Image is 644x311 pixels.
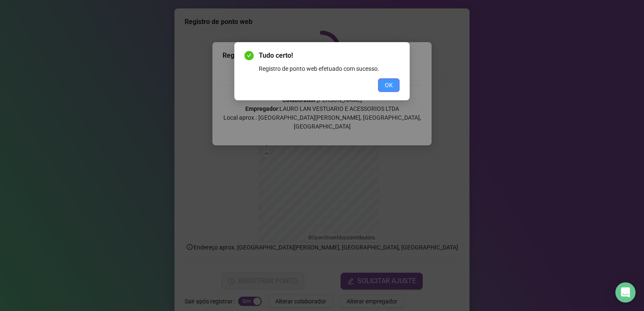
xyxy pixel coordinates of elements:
div: Registro de ponto web efetuado com sucesso. [259,64,400,73]
button: OK [378,78,400,92]
div: Open Intercom Messenger [615,282,636,303]
span: check-circle [244,51,254,60]
span: Tudo certo! [259,51,400,61]
span: OK [385,80,393,90]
